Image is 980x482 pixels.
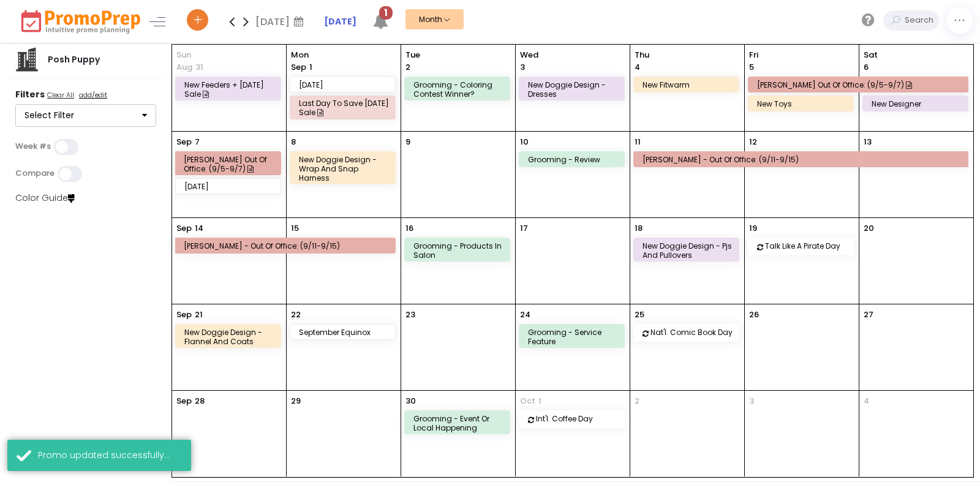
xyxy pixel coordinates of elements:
[413,414,505,432] div: Grooming - event or local happening
[255,12,307,31] div: [DATE]
[15,141,51,151] label: Week #s
[635,222,643,235] p: 18
[643,155,963,164] div: [PERSON_NAME] - Out of Office: (9/11-9/15)
[405,136,410,148] p: 9
[765,241,856,250] div: Talk like a Pirate Day
[520,136,529,148] p: 10
[184,328,276,346] div: New Doggie Design - flannel and coats
[15,168,55,178] label: Compare
[184,241,391,250] div: [PERSON_NAME] - Out of Office: (9/11-9/15)
[864,61,869,73] p: 6
[291,222,299,235] p: 15
[643,241,734,260] div: New Doggie Design - pjs and pullovers
[405,309,415,321] p: 23
[864,49,969,61] span: Sat
[299,328,390,337] div: September Equinox
[864,395,869,407] p: 4
[176,61,192,73] p: Aug
[15,47,39,72] img: company.png
[39,53,108,66] div: Posh Puppy
[635,309,644,321] p: 25
[291,49,396,61] span: Mon
[635,136,641,148] p: 11
[538,395,541,407] p: 1
[635,61,640,73] p: 4
[324,15,356,28] a: [DATE]
[184,182,276,191] div: [DATE]
[184,80,276,99] div: new feeders + [DATE] sale
[299,80,390,89] div: [DATE]
[291,61,306,73] span: Sep
[757,80,964,89] div: [PERSON_NAME] out of office: (9/5-9/7)
[405,61,410,73] p: 2
[413,241,505,260] div: Grooming - products in salon
[405,9,464,29] button: Month
[291,61,312,73] p: 1
[176,49,282,61] span: Sun
[291,395,301,407] p: 29
[520,49,625,61] span: Wed
[176,222,192,235] p: Sep
[299,155,390,183] div: New Doggie Design - Wrap and Snap Harness
[324,15,356,28] strong: [DATE]
[379,6,393,20] span: 1
[749,222,757,235] p: 19
[872,99,963,108] div: new designer
[520,222,528,235] p: 17
[536,414,627,423] div: Int'l. Coffee Day
[749,61,754,73] p: 5
[15,192,75,204] a: Color Guide
[749,395,754,407] p: 3
[176,136,192,148] p: Sep
[520,395,535,407] span: Oct
[38,449,182,462] div: Promo updated successfully...
[299,99,390,117] div: Last day to save [DATE] sale
[528,155,619,164] div: Grooming - review
[902,10,939,31] input: Search
[184,155,276,173] div: [PERSON_NAME] out of office: (9/5-9/7)
[15,88,45,100] strong: Filters
[195,309,203,321] p: 21
[405,395,416,407] p: 30
[635,49,740,61] span: Thu
[528,80,619,99] div: New Doggie Design - dresses
[864,309,873,321] p: 27
[405,49,511,61] span: Tue
[79,90,107,100] u: add/edit
[15,104,156,127] button: Select Filter
[749,49,854,61] span: Fri
[528,328,619,346] div: Grooming - service feature
[757,99,848,108] div: new toys
[520,309,530,321] p: 24
[749,309,759,321] p: 26
[413,80,505,99] div: Grooming - coloring contest winner?
[195,222,203,235] p: 14
[650,328,742,337] div: Nat'l. Comic Book Day
[864,222,874,235] p: 20
[749,136,757,148] p: 12
[195,136,200,148] p: 7
[291,136,296,148] p: 8
[520,61,525,73] p: 3
[635,395,639,407] p: 2
[176,309,192,321] p: Sep
[643,80,734,89] div: new fitwarm
[291,309,301,321] p: 22
[77,90,110,102] a: add/edit
[176,395,192,407] p: Sep
[195,395,205,407] p: 28
[864,136,872,148] p: 13
[405,222,413,235] p: 16
[195,61,203,73] p: 31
